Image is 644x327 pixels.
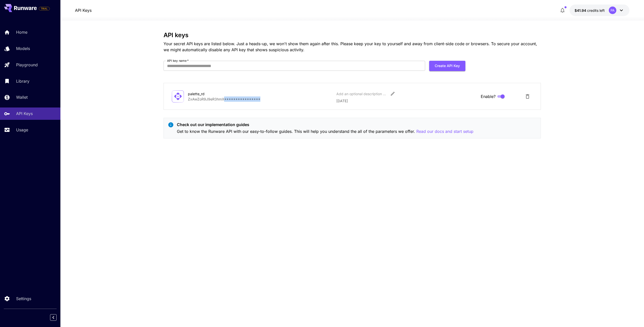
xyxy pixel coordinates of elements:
[609,7,616,14] div: PA
[570,5,629,16] button: $41.9359PA
[16,296,31,302] p: Settings
[167,59,189,63] label: API key name
[429,61,465,71] button: Create API Key
[16,111,33,117] p: API Keys
[54,313,60,322] div: Collapse sidebar
[336,91,387,96] div: Add an optional description or comment
[39,6,50,12] span: Add your payment card to enable full platform functionality.
[75,7,92,13] a: API Keys
[388,89,397,98] button: Edit
[336,98,477,103] p: [DATE]
[16,127,28,133] p: Usage
[16,62,38,68] p: Playground
[188,91,238,96] div: palette_rd
[416,128,473,135] button: Read our docs and start setup
[39,7,50,11] span: TRIAL
[16,94,28,100] p: Wallet
[587,8,605,13] span: credits left
[575,8,605,13] div: $41.9359
[177,122,473,128] p: Check out our implementation guides
[16,78,29,84] p: Library
[164,41,541,53] p: Your secret API keys are listed below. Just a heads-up, we won't show them again after this. Plea...
[50,314,57,321] button: Collapse sidebar
[177,128,473,135] p: Get to know the Runware API with our easy-to-follow guides. This will help you understand the all...
[522,91,533,101] button: Delete API Key
[16,29,27,35] p: Home
[575,8,587,13] span: $41.94
[16,45,30,51] p: Models
[75,7,92,13] nav: breadcrumb
[164,32,541,39] h3: API keys
[481,93,496,99] span: Enable?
